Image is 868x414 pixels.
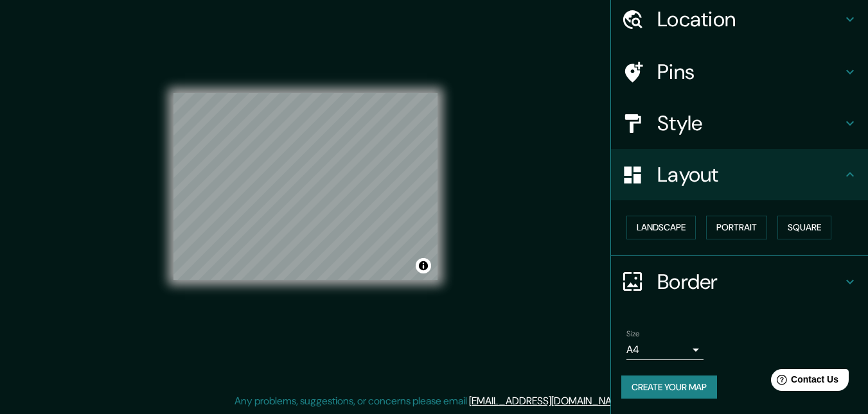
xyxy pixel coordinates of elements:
[611,256,868,307] div: Border
[611,98,868,149] div: Style
[235,393,630,409] p: Any problems, suggestions, or concerns please email .
[611,149,868,200] div: Layout
[626,216,696,239] button: Landscape
[657,110,842,136] h4: Style
[706,216,767,239] button: Portrait
[657,269,842,295] h4: Border
[469,394,628,408] a: [EMAIL_ADDRESS][DOMAIN_NAME]
[611,46,868,98] div: Pins
[626,340,704,360] div: A4
[416,258,431,273] button: Toggle attribution
[657,59,842,85] h4: Pins
[626,328,640,339] label: Size
[657,6,842,32] h4: Location
[621,375,717,399] button: Create your map
[173,93,438,280] canvas: Map
[777,216,831,239] button: Square
[754,364,854,400] iframe: Help widget launcher
[657,162,842,187] h4: Layout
